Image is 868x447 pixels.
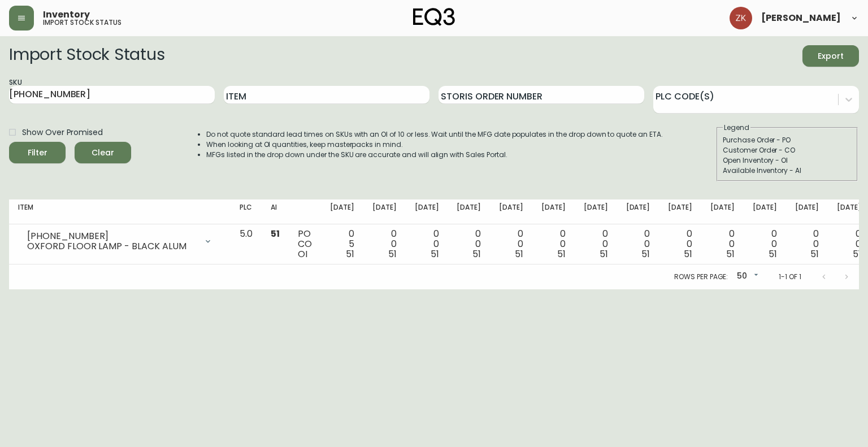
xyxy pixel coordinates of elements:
th: [DATE] [321,199,363,224]
span: Show Over Promised [22,127,103,138]
span: Clear [84,146,122,160]
button: Filter [9,142,66,163]
span: 51 [388,248,397,261]
th: [DATE] [448,199,490,224]
div: [PHONE_NUMBER]OXFORD FLOOR LAMP - BLACK ALUM [18,229,222,254]
th: [DATE] [490,199,532,224]
th: [DATE] [363,199,406,224]
div: 0 0 [372,229,397,259]
div: Customer Order - CO [723,145,852,155]
th: Item [9,199,231,224]
li: MFGs listed in the drop down under the SKU are accurate and will align with Sales Portal. [206,150,663,160]
th: [DATE] [659,199,701,224]
th: PLC [231,199,262,224]
span: 51 [346,248,354,261]
img: logo [413,8,455,26]
div: Available Inventory - AI [723,166,852,176]
span: 51 [271,227,280,240]
div: OXFORD FLOOR LAMP - BLACK ALUM [27,241,197,251]
div: 0 0 [499,229,523,259]
div: 0 0 [584,229,608,259]
span: 51 [557,248,566,261]
span: 51 [769,248,777,261]
div: 0 0 [753,229,777,259]
div: PO CO [298,229,312,259]
span: 51 [641,248,650,261]
div: 0 5 [330,229,354,259]
div: 0 0 [710,229,735,259]
button: Clear [75,142,131,163]
img: ac4060352bbca922b7bb6492bc802e6d [730,7,752,29]
th: AI [262,199,289,224]
p: 1-1 of 1 [779,272,801,282]
th: [DATE] [786,199,828,224]
div: 0 0 [626,229,650,259]
th: [DATE] [575,199,617,224]
h2: Import Stock Status [9,45,164,67]
span: 51 [515,248,523,261]
span: 51 [472,248,481,261]
span: 51 [600,248,608,261]
td: 5.0 [231,224,262,264]
span: Export [811,49,850,63]
th: [DATE] [744,199,786,224]
th: [DATE] [532,199,575,224]
h5: import stock status [43,19,121,26]
div: 0 0 [668,229,692,259]
div: Filter [28,146,47,160]
legend: Legend [723,123,750,133]
span: [PERSON_NAME] [761,14,841,23]
li: Do not quote standard lead times on SKUs with an OI of 10 or less. Wait until the MFG date popula... [206,129,663,140]
p: Rows per page: [674,272,728,282]
div: 50 [732,267,761,286]
span: 51 [684,248,692,261]
div: Purchase Order - PO [723,135,852,145]
div: 0 0 [795,229,819,259]
div: [PHONE_NUMBER] [27,231,197,241]
span: 51 [431,248,439,261]
div: 0 0 [457,229,481,259]
div: 0 0 [541,229,566,259]
th: [DATE] [406,199,448,224]
li: When looking at OI quantities, keep masterpacks in mind. [206,140,663,150]
span: Inventory [43,10,90,19]
span: 51 [810,248,819,261]
span: 51 [853,248,861,261]
div: 0 0 [415,229,439,259]
button: Export [802,45,859,67]
span: OI [298,248,307,261]
th: [DATE] [617,199,659,224]
th: [DATE] [701,199,744,224]
div: Open Inventory - OI [723,155,852,166]
div: 0 0 [837,229,861,259]
span: 51 [726,248,735,261]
